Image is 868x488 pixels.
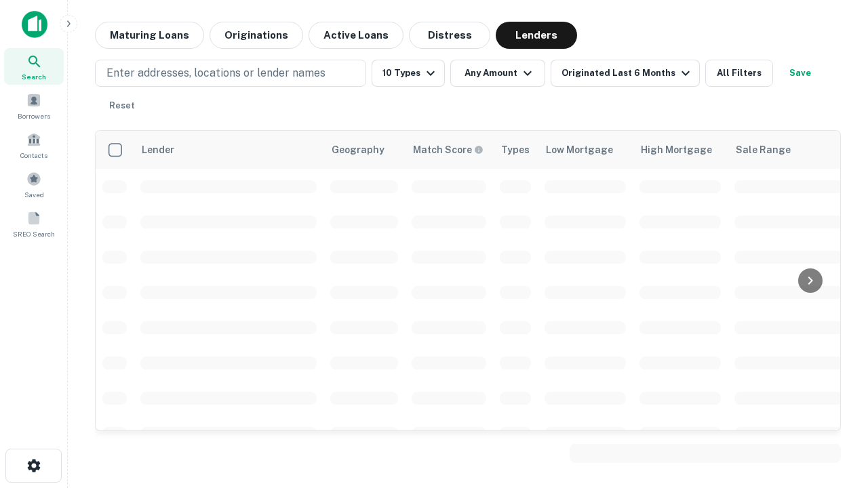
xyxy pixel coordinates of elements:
a: Saved [4,166,64,203]
th: Types [493,131,538,169]
h6: Match Score [413,142,481,157]
div: Originated Last 6 Months [561,65,694,81]
button: Maturing Loans [95,22,204,49]
p: Enter addresses, locations or lender names [106,65,325,81]
img: capitalize-icon.png [22,11,47,38]
th: Lender [134,131,323,169]
button: Originations [210,22,303,49]
button: All Filters [705,60,773,87]
button: Any Amount [450,60,545,87]
span: Borrowers [18,110,50,121]
a: SREO Search [4,205,64,242]
th: High Mortgage [633,131,728,169]
th: Capitalize uses an advanced AI algorithm to match your search with the best lender. The match sco... [405,131,493,169]
th: Sale Range [728,131,850,169]
th: Low Mortgage [538,131,633,169]
button: 10 Types [372,60,445,87]
button: Reset [100,92,144,119]
a: Borrowers [4,87,64,124]
span: Search [22,71,46,82]
button: Save your search to get updates of matches that match your search criteria. [778,60,822,87]
button: Distress [409,22,490,49]
div: Low Mortgage [546,142,613,158]
a: Contacts [4,127,64,163]
a: Search [4,48,64,85]
div: High Mortgage [641,142,712,158]
div: Types [501,142,530,158]
div: Capitalize uses an advanced AI algorithm to match your search with the best lender. The match sco... [413,142,484,157]
span: Saved [24,189,44,200]
button: Originated Last 6 Months [551,60,700,87]
div: Sale Range [736,142,791,158]
button: Enter addresses, locations or lender names [95,60,366,87]
div: Lender [142,142,174,158]
div: Geography [332,142,384,158]
span: SREO Search [13,228,55,239]
span: Contacts [20,150,47,161]
button: Active Loans [309,22,403,49]
th: Geography [323,131,405,169]
iframe: Chat Widget [800,380,868,445]
button: Lenders [496,22,577,49]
